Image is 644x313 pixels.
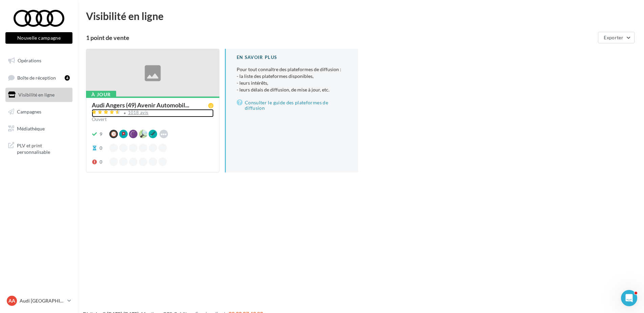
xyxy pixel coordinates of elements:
a: PLV et print personnalisable [4,138,74,158]
span: Ouvert [92,116,107,122]
li: - la liste des plateformes disponibles, [237,73,347,80]
iframe: Intercom live chat [621,290,637,306]
span: Exporter [604,35,623,40]
a: 1018 avis [92,109,214,117]
a: AA Audi [GEOGRAPHIC_DATA] [5,294,72,307]
div: 4 [65,75,70,81]
span: PLV et print personnalisable [17,141,70,155]
p: Pour tout connaître des plateformes de diffusion : [237,66,347,93]
a: Visibilité en ligne [4,88,74,102]
span: Campagnes [17,109,41,114]
a: Consulter le guide des plateformes de diffusion [237,99,347,112]
a: Boîte de réception4 [4,70,74,85]
a: Médiathèque [4,122,74,136]
span: Visibilité en ligne [18,92,55,98]
button: Exporter [598,32,635,43]
div: 0 [100,145,102,151]
span: Boîte de réception [17,75,56,80]
li: - leurs délais de diffusion, de mise à jour, etc. [237,86,347,93]
a: Opérations [4,54,74,68]
div: En savoir plus [237,54,347,61]
span: Opérations [18,58,41,63]
p: Audi [GEOGRAPHIC_DATA] [20,297,65,304]
div: 1 point de vente [86,35,595,41]
div: À jour [86,91,116,98]
div: 9 [100,131,102,138]
div: Visibilité en ligne [86,11,636,21]
span: Audi Angers (49) Avenir Automobil... [92,102,189,108]
button: Nouvelle campagne [5,32,72,44]
div: 1018 avis [128,110,149,115]
a: Campagnes [4,105,74,119]
div: 0 [100,159,102,165]
li: - leurs intérêts, [237,80,347,86]
span: AA [8,297,15,304]
span: Médiathèque [17,125,45,131]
